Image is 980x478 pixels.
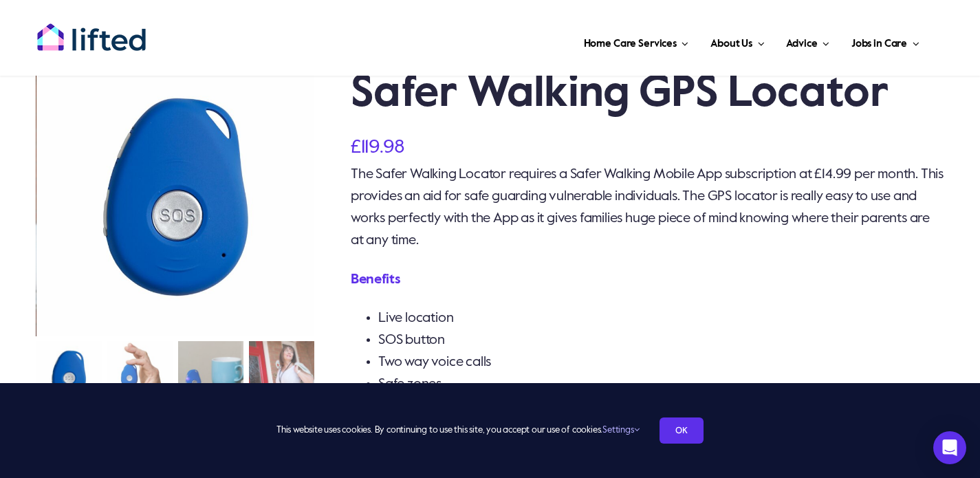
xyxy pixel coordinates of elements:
[847,21,924,62] a: Jobs in Care
[351,66,944,121] h1: Safer Walking GPS Locator
[351,138,405,157] bdi: 119.98
[190,21,924,62] nav: Main Menu
[660,417,704,444] a: OK
[378,329,944,351] li: SOS button
[933,431,966,464] div: Open Intercom Messenger
[36,341,101,406] img: Safer Walking GPS Locator
[107,341,173,406] img: Safer Walking GPS Locator - Image 2
[782,21,833,62] a: Advice
[786,33,817,55] span: Advice
[378,373,944,395] li: Safe zones
[36,23,146,36] a: lifted-logo
[276,420,639,442] span: This website uses cookies. By continuing to use this site, you accept our use of cookies.
[378,351,944,373] li: Two way voice calls
[249,341,314,406] img: Safer Walking GPS Locator - Image 4
[378,307,944,329] li: Live location
[602,426,639,435] a: Settings
[36,58,315,336] a: RAVT01Storyandsons_1152x1152
[706,21,768,62] a: About Us
[584,33,677,55] span: Home Care Services
[351,270,944,290] h4: Benefits
[178,341,243,406] img: Safer Walking GPS Locator - Image 3
[351,138,361,157] span: £
[351,164,944,252] p: The Safer Walking Locator requires a Safer Walking Mobile App subscription at £14.99 per month. T...
[710,33,752,55] span: About Us
[580,21,693,62] a: Home Care Services
[851,33,907,55] span: Jobs in Care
